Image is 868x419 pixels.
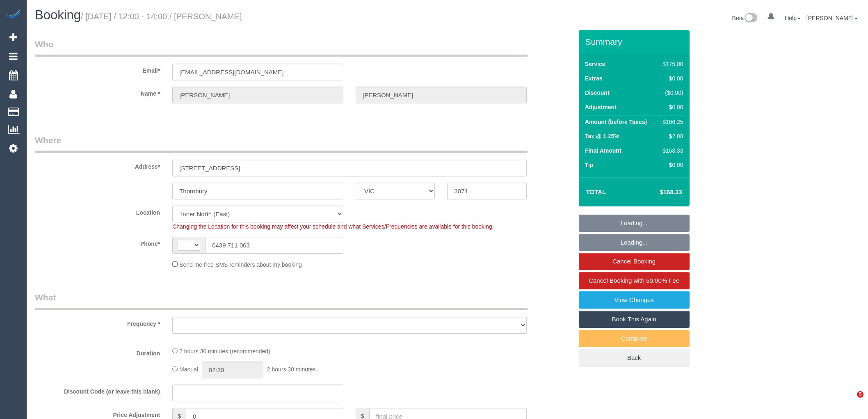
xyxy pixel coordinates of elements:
[81,12,242,21] small: / [DATE] / 12:00 - 14:00 / [PERSON_NAME]
[840,391,860,411] iframe: Intercom live chat
[659,89,683,97] div: ($0.00)
[447,183,526,199] input: Post Code*
[659,118,683,126] div: $166.25
[205,237,343,254] input: Phone*
[585,60,605,68] label: Service
[806,15,858,21] a: [PERSON_NAME]
[579,349,690,366] a: Back
[585,103,617,111] label: Adjustment
[5,8,21,20] img: Automaid Logo
[29,206,166,217] label: Location
[172,64,343,80] input: Email*
[29,237,166,248] label: Phone*
[659,147,683,155] div: $168.33
[267,366,316,373] span: 2 hours 30 minutes
[659,103,683,111] div: $0.00
[29,317,166,328] label: Frequency *
[659,132,683,140] div: $2.08
[579,272,690,289] a: Cancel Booking with 50.00% Fee
[29,160,166,171] label: Address*
[29,87,166,98] label: Name *
[29,408,166,419] label: Price Adjustment
[635,189,682,196] h4: $168.33
[744,13,757,24] img: New interface
[35,38,528,57] legend: Who
[585,89,610,97] label: Discount
[356,87,527,103] input: Last Name*
[586,188,606,195] strong: Total
[35,8,81,22] span: Booking
[579,253,690,270] a: Cancel Booking
[585,118,647,126] label: Amount (before Taxes)
[35,134,528,153] legend: Where
[585,37,685,46] h3: Summary
[29,346,166,357] label: Duration
[785,15,801,21] a: Help
[579,311,690,328] a: Book This Again
[585,161,594,169] label: Tip
[172,223,493,230] span: Changing the Location for this booking may affect your schedule and what Services/Frequencies are...
[857,391,863,398] span: 5
[35,291,528,310] legend: What
[732,15,758,21] a: Beta
[579,291,690,309] a: View Changes
[179,348,270,355] span: 2 hours 30 minutes (recommended)
[179,366,198,373] span: Manual
[659,74,683,82] div: $0.00
[589,277,679,284] span: Cancel Booking with 50.00% Fee
[585,74,603,82] label: Extras
[179,261,302,268] span: Send me free SMS reminders about my booking
[585,147,621,155] label: Final Amount
[29,64,166,75] label: Email*
[172,87,343,103] input: First Name*
[659,161,683,169] div: $0.00
[29,385,166,396] label: Discount Code (or leave this blank)
[585,132,619,140] label: Tax @ 1.25%
[172,183,343,199] input: Suburb*
[659,60,683,68] div: $175.00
